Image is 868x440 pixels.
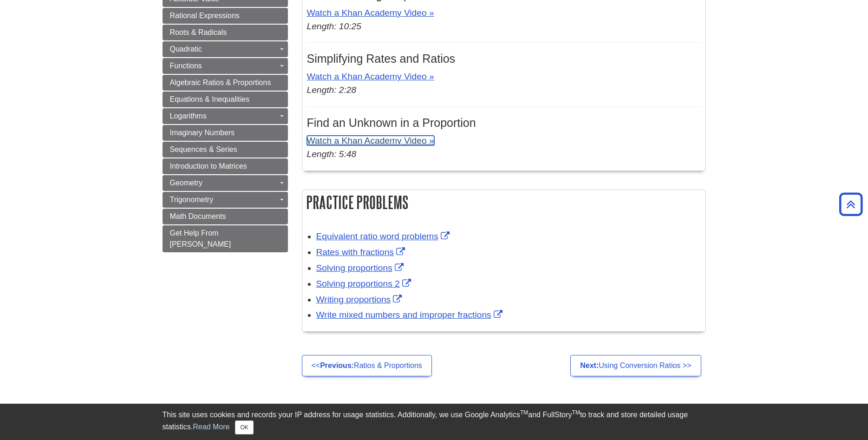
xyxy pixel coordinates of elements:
h3: Find an Unknown in a Proportion [307,116,701,130]
a: Equations & Inequalities [163,92,288,107]
a: Link opens in new window [316,279,413,289]
a: Link opens in new window [316,247,407,257]
em: Length: 5:48 [307,149,357,159]
div: This site uses cookies and records your IP address for usage statistics. Additionally, we use Goo... [163,409,706,434]
a: Get Help From [PERSON_NAME] [163,225,288,252]
em: Length: 2:28 [307,85,357,95]
span: Geometry [170,179,202,187]
a: Math Documents [163,209,288,224]
a: Link opens in new window [316,295,405,304]
a: Geometry [163,175,288,191]
span: Functions [170,62,202,70]
a: Trigonometry [163,192,288,208]
span: Algebraic Ratios & Proportions [170,79,271,86]
span: Math Documents [170,212,226,220]
strong: Next: [580,361,599,369]
h3: Simplifying Rates and Ratios [307,52,701,66]
a: Sequences & Series [163,142,288,158]
em: Length: 10:25 [307,21,361,31]
strong: Previous: [320,361,354,369]
span: Trigonometry [170,196,214,204]
a: Imaginary Numbers [163,125,288,141]
a: Back to Top [836,198,866,210]
a: Link opens in new window [316,263,406,273]
a: Introduction to Matrices [163,158,288,174]
a: Quadratic [163,41,288,57]
span: Imaginary Numbers [170,129,235,137]
span: Logarithms [170,112,207,120]
span: Sequences & Series [170,145,237,153]
sup: TM [520,409,528,416]
button: Close [235,420,253,434]
a: Functions [163,58,288,74]
a: Logarithms [163,108,288,124]
a: Watch a Khan Academy Video » [307,72,434,81]
a: Next:Using Conversion Ratios >> [570,355,701,376]
a: Watch a Khan Academy Video » [307,136,434,145]
h2: Practice Problems [302,190,705,215]
span: Quadratic [170,45,202,53]
a: Read More [193,423,229,431]
span: Equations & Inequalities [170,95,250,103]
span: Rational Expressions [170,12,240,20]
sup: TM [572,409,580,416]
a: <<Previous:Ratios & Proportions [302,355,432,376]
a: Watch a Khan Academy Video » [307,8,434,18]
a: Link opens in new window [316,231,452,241]
span: Roots & Radicals [170,28,227,36]
a: Roots & Radicals [163,25,288,40]
a: Algebraic Ratios & Proportions [163,75,288,91]
span: Get Help From [PERSON_NAME] [170,229,231,248]
a: Link opens in new window [316,310,505,320]
span: Introduction to Matrices [170,162,247,170]
a: Rational Expressions [163,8,288,24]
